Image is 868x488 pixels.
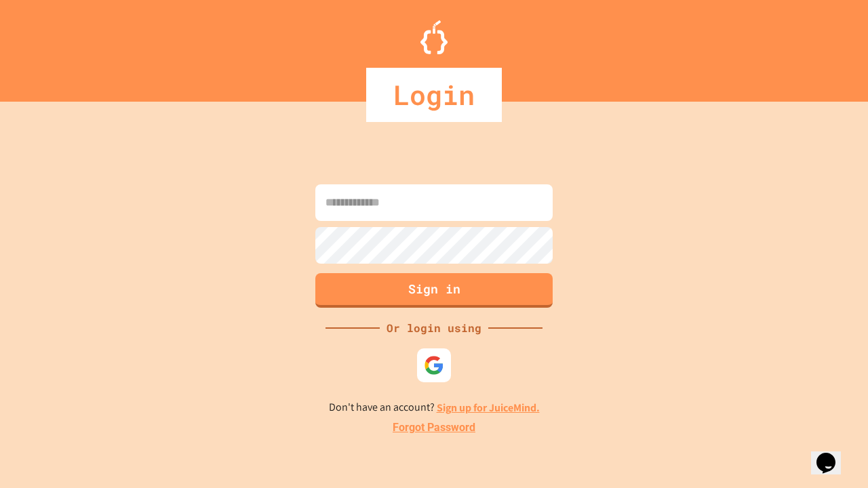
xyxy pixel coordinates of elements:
[329,399,540,416] p: Don't have an account?
[424,355,444,375] img: google-icon.svg
[315,273,553,308] button: Sign in
[380,320,488,336] div: Or login using
[437,401,540,415] a: Sign up for JuiceMind.
[420,20,448,54] img: Logo.svg
[393,420,475,436] a: Forgot Password
[755,375,854,432] iframe: chat widget
[811,434,854,474] iframe: chat widget
[366,68,502,122] div: Login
